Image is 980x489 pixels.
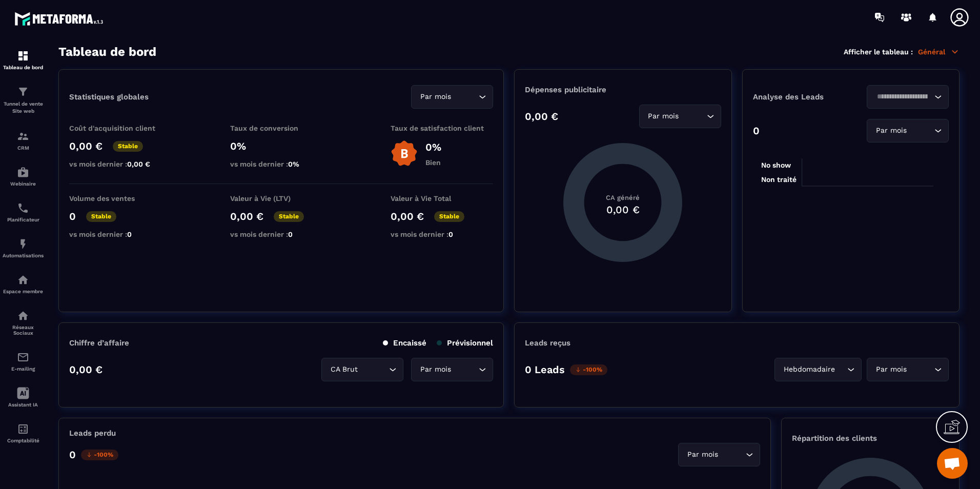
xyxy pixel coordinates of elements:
[434,211,464,222] p: Stable
[525,110,558,123] p: 0,00 €
[17,130,29,142] img: formation
[17,50,29,62] img: formation
[3,158,44,194] a: automationsautomationsWebinaire
[230,230,333,238] p: vs mois dernier :
[3,145,44,151] p: CRM
[867,119,949,142] div: Search for option
[792,434,949,443] p: Répartition des clients
[69,429,116,438] p: Leads perdu
[17,351,29,363] img: email
[3,438,44,443] p: Comptabilité
[437,338,493,348] p: Prévisionnel
[81,450,118,460] p: -100%
[453,364,476,375] input: Search for option
[69,160,172,168] p: vs mois dernier :
[3,289,44,294] p: Espace membre
[425,158,441,167] p: Bien
[837,364,845,375] input: Search for option
[288,160,299,168] span: 0%
[3,366,44,372] p: E-mailing
[418,364,453,375] span: Par mois
[3,324,44,336] p: Réseaux Sociaux
[639,105,721,128] div: Search for option
[328,364,360,375] span: CA Brut
[17,202,29,214] img: scheduler
[3,78,44,123] a: formationformationTunnel de vente Site web
[69,140,103,152] p: 0,00 €
[525,338,570,348] p: Leads reçus
[3,266,44,302] a: automationsautomationsEspace membre
[17,238,29,250] img: automations
[69,338,129,348] p: Chiffre d’affaire
[391,140,418,167] img: b-badge-o.b3b20ee6.svg
[69,194,172,202] p: Volume des ventes
[453,91,476,103] input: Search for option
[274,211,304,222] p: Stable
[937,448,968,479] div: Ouvrir le chat
[781,364,837,375] span: Hebdomadaire
[844,48,913,56] p: Afficher le tableau :
[753,92,851,101] p: Analyse des Leads
[17,274,29,286] img: automations
[69,363,103,376] p: 0,00 €
[867,85,949,109] div: Search for option
[3,217,44,222] p: Planificateur
[14,9,107,28] img: logo
[753,125,760,137] p: 0
[918,47,959,56] p: Général
[17,86,29,98] img: formation
[774,358,862,381] div: Search for option
[127,160,150,168] span: 0,00 €
[909,364,932,375] input: Search for option
[3,402,44,407] p: Assistant IA
[3,42,44,78] a: formationformationTableau de bord
[873,91,932,103] input: Search for option
[17,310,29,322] img: social-network
[230,194,333,202] p: Valeur à Vie (LTV)
[321,358,403,381] div: Search for option
[69,449,76,461] p: 0
[391,124,493,132] p: Taux de satisfaction client
[525,363,565,376] p: 0 Leads
[69,210,76,222] p: 0
[230,124,333,132] p: Taux de conversion
[86,211,116,222] p: Stable
[761,175,797,184] tspan: Non traité
[69,124,172,132] p: Coût d'acquisition client
[58,45,156,59] h3: Tableau de bord
[418,91,453,103] span: Par mois
[448,230,453,238] span: 0
[391,194,493,202] p: Valeur à Vie Total
[17,423,29,435] img: accountant
[3,100,44,115] p: Tunnel de vente Site web
[909,125,932,136] input: Search for option
[761,161,791,169] tspan: No show
[127,230,132,238] span: 0
[17,166,29,178] img: automations
[391,230,493,238] p: vs mois dernier :
[681,111,704,122] input: Search for option
[391,210,424,222] p: 0,00 €
[3,181,44,187] p: Webinaire
[873,125,909,136] span: Par mois
[3,230,44,266] a: automationsautomationsAutomatisations
[3,415,44,451] a: accountantaccountantComptabilité
[360,364,386,375] input: Search for option
[570,364,607,375] p: -100%
[3,123,44,158] a: formationformationCRM
[3,65,44,70] p: Tableau de bord
[3,253,44,258] p: Automatisations
[411,85,493,109] div: Search for option
[525,85,721,94] p: Dépenses publicitaire
[867,358,949,381] div: Search for option
[113,141,143,152] p: Stable
[678,443,760,466] div: Search for option
[3,379,44,415] a: Assistant IA
[685,449,720,460] span: Par mois
[411,358,493,381] div: Search for option
[230,140,333,152] p: 0%
[3,194,44,230] a: schedulerschedulerPlanificateur
[230,160,333,168] p: vs mois dernier :
[383,338,426,348] p: Encaissé
[230,210,263,222] p: 0,00 €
